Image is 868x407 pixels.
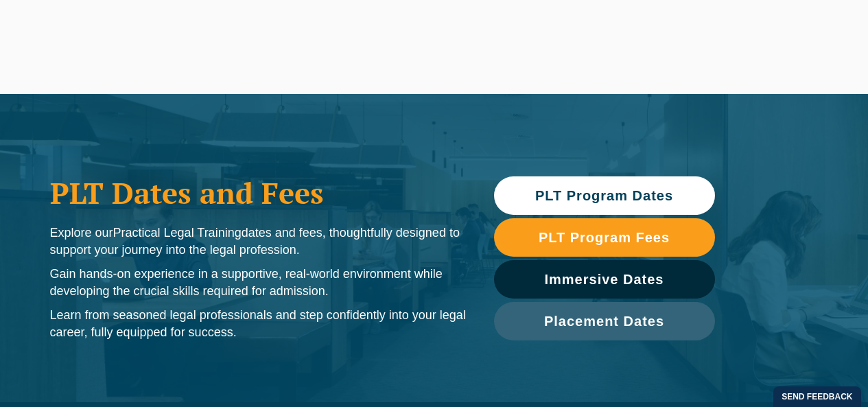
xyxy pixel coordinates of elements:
span: PLT Program Dates [535,189,673,202]
a: PLT Program Dates [494,176,715,215]
span: PLT Program Fees [539,231,670,244]
a: Placement Dates [494,302,715,340]
h1: PLT Dates and Fees [50,176,467,210]
span: Immersive Dates [545,272,664,286]
a: PLT Program Fees [494,218,715,257]
p: Explore our dates and fees, thoughtfully designed to support your journey into the legal profession. [50,224,467,259]
span: Placement Dates [544,314,664,328]
a: Immersive Dates [494,260,715,299]
span: Practical Legal Training [113,226,242,240]
p: Gain hands-on experience in a supportive, real-world environment while developing the crucial ski... [50,266,467,300]
p: Learn from seasoned legal professionals and step confidently into your legal career, fully equipp... [50,307,467,341]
